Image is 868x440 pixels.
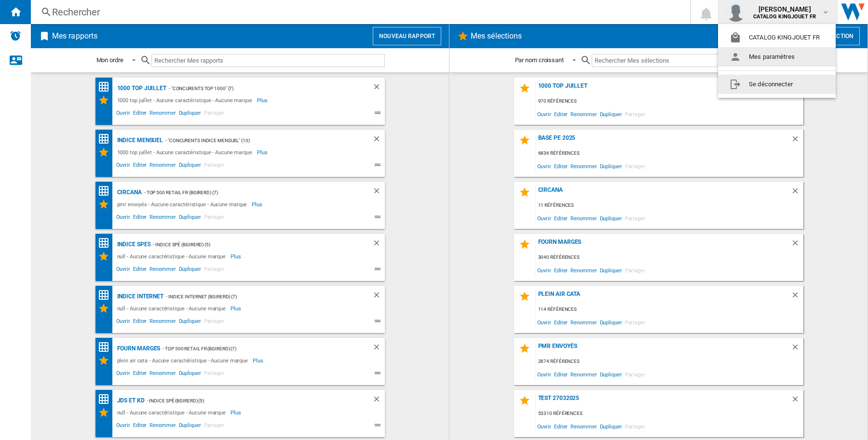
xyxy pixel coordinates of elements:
[718,28,836,47] button: CATALOG KINGJOUET FR
[718,47,836,67] button: Mes paramètres
[718,75,836,94] button: Se déconnecter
